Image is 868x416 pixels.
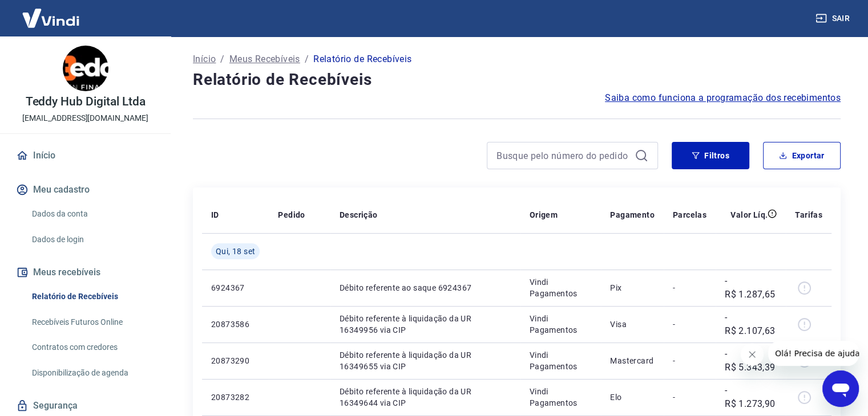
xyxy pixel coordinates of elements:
p: Parcelas [673,209,706,221]
button: Exportar [763,142,841,169]
p: - [673,355,706,366]
p: Débito referente à liquidação da UR 16349655 via CIP [340,349,511,372]
a: Saiba como funciona a programação dos recebimentos [605,91,841,105]
p: Visa [610,319,655,330]
iframe: Botão para abrir a janela de mensagens [822,370,859,407]
a: Relatório de Recebíveis [27,285,157,308]
p: Teddy Hub Digital Ltda [26,96,146,108]
p: Mastercard [610,355,655,366]
button: Meus recebíveis [14,260,157,285]
p: ID [211,209,219,221]
a: Dados da conta [27,202,157,226]
span: Olá! Precisa de ajuda? [7,8,96,17]
a: Contratos com credores [27,336,157,359]
p: Vindi Pagamentos [530,313,592,336]
a: Disponibilização de agenda [27,361,157,385]
p: Tarifas [795,209,822,221]
p: 20873290 [211,355,260,366]
p: Débito referente ao saque 6924367 [340,282,511,293]
iframe: Mensagem da empresa [768,341,859,366]
p: - [673,319,706,330]
a: Recebíveis Futuros Online [27,311,157,334]
span: Qui, 18 set [216,246,255,257]
p: Vindi Pagamentos [530,349,592,372]
p: Vindi Pagamentos [530,276,592,299]
p: Elo [610,391,655,403]
p: 20873282 [211,391,260,403]
p: -R$ 1.273,90 [725,384,777,411]
p: 6924367 [211,282,260,293]
p: Pedido [278,209,305,221]
input: Busque pelo número do pedido [496,147,630,164]
p: Origem [530,209,558,221]
img: Vindi [14,1,88,35]
p: / [220,52,224,66]
p: -R$ 2.107,63 [725,311,777,338]
iframe: Fechar mensagem [741,343,764,366]
img: 5902785a-6559-4696-b25b-382ced304c37.jpeg [63,46,108,91]
a: Início [14,143,157,168]
p: Débito referente à liquidação da UR 16349956 via CIP [340,313,511,336]
p: Vindi Pagamentos [530,386,592,409]
p: - [673,282,706,293]
a: Início [193,52,216,66]
p: [EMAIL_ADDRESS][DOMAIN_NAME] [22,112,148,124]
p: Pagamento [610,209,655,221]
button: Meu cadastro [14,177,157,202]
p: Pix [610,282,655,293]
a: Dados de login [27,228,157,251]
p: -R$ 5.343,39 [725,347,777,374]
p: Valor Líq. [730,209,768,221]
p: / [305,52,309,66]
button: Filtros [672,142,749,169]
p: Relatório de Recebíveis [313,52,411,66]
p: Descrição [340,209,378,221]
a: Meus Recebíveis [229,52,300,66]
p: Débito referente à liquidação da UR 16349644 via CIP [340,386,511,409]
p: -R$ 1.287,65 [725,274,777,301]
p: - [673,391,706,403]
p: 20873586 [211,319,260,330]
button: Sair [813,8,854,29]
h4: Relatório de Recebíveis [193,68,841,91]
